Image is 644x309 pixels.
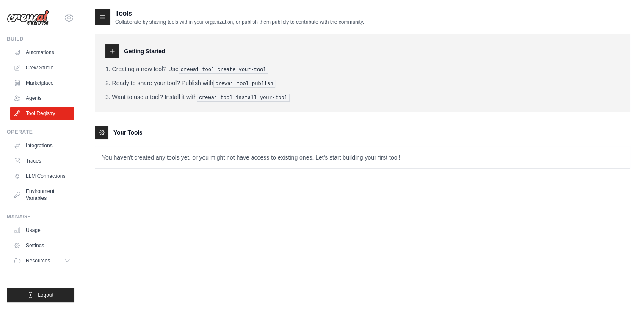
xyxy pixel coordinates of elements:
h3: Your Tools [113,128,142,137]
pre: crewai tool publish [213,80,276,88]
img: Logo [7,10,49,26]
li: Want to use a tool? Install it with [105,93,620,102]
h2: Tools [115,8,364,19]
h3: Getting Started [124,47,165,55]
li: Creating a new tool? Use [105,65,620,74]
a: Traces [10,154,74,168]
button: Resources [10,254,74,268]
div: Operate [7,129,74,135]
div: Manage [7,213,74,220]
span: Resources [26,257,50,264]
a: Settings [10,239,74,252]
a: LLM Connections [10,169,74,183]
pre: crewai tool create your-tool [179,66,268,74]
a: Automations [10,46,74,59]
a: Marketplace [10,76,74,90]
a: Usage [10,223,74,237]
span: Logout [38,292,53,298]
li: Ready to share your tool? Publish with [105,79,620,88]
p: You haven't created any tools yet, or you might not have access to existing ones. Let's start bui... [95,146,630,168]
a: Integrations [10,139,74,152]
div: Build [7,36,74,42]
button: Logout [7,288,74,302]
p: Collaborate by sharing tools within your organization, or publish them publicly to contribute wit... [115,19,364,25]
a: Agents [10,91,74,105]
a: Environment Variables [10,185,74,205]
a: Tool Registry [10,107,74,120]
pre: crewai tool install your-tool [197,94,290,102]
a: Crew Studio [10,61,74,74]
